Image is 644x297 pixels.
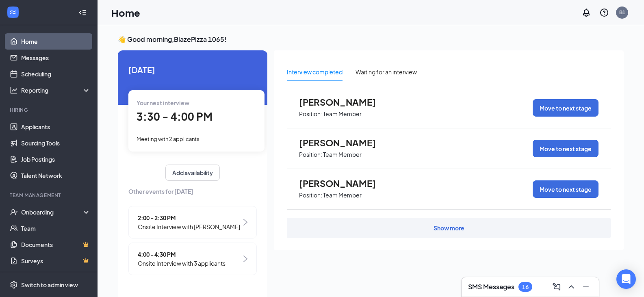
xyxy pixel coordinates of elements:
[9,8,17,16] svg: WorkstreamLogo
[21,167,91,184] a: Talent Network
[21,208,84,216] div: Onboarding
[128,63,257,76] span: [DATE]
[78,9,87,17] svg: Collapse
[616,269,636,289] div: Open Intercom Messenger
[579,280,592,293] button: Minimize
[137,110,212,123] span: 3:30 - 4:00 PM
[21,50,91,66] a: Messages
[10,86,18,94] svg: Analysis
[21,86,91,94] div: Reporting
[356,67,417,76] div: Waiting for an interview
[137,136,199,142] span: Meeting with 2 applicants
[21,220,91,236] a: Team
[287,67,343,76] div: Interview completed
[10,281,18,289] svg: Settings
[299,97,388,107] span: [PERSON_NAME]
[323,151,362,158] p: Team Member
[323,191,362,199] p: Team Member
[299,151,322,158] p: Position:
[533,140,598,157] button: Move to next stage
[581,282,591,292] svg: Minimize
[619,9,625,16] div: B1
[552,282,562,292] svg: ComposeMessage
[468,282,514,291] h3: SMS Messages
[581,8,591,17] svg: Notifications
[434,224,464,232] div: Show more
[137,99,189,106] span: Your next interview
[10,192,89,199] div: Team Management
[138,213,240,222] span: 2:00 - 2:30 PM
[111,6,140,20] h1: Home
[566,282,576,292] svg: ChevronUp
[138,259,226,268] span: Onsite Interview with 3 applicants
[522,284,529,290] div: 16
[128,187,257,196] span: Other events for [DATE]
[21,119,91,135] a: Applicants
[21,151,91,167] a: Job Postings
[533,180,598,198] button: Move to next stage
[299,137,388,148] span: [PERSON_NAME]
[21,66,91,82] a: Scheduling
[299,110,322,118] p: Position:
[323,110,362,118] p: Team Member
[21,253,91,269] a: SurveysCrown
[533,99,598,117] button: Move to next stage
[299,178,388,189] span: [PERSON_NAME]
[550,280,563,293] button: ComposeMessage
[165,165,220,181] button: Add availability
[118,35,624,44] h3: 👋 Good morning, BlazePizza 1065 !
[21,236,91,253] a: DocumentsCrown
[10,208,18,216] svg: UserCheck
[138,222,240,231] span: Onsite Interview with [PERSON_NAME]
[21,135,91,151] a: Sourcing Tools
[10,106,89,113] div: Hiring
[138,250,226,259] span: 4:00 - 4:30 PM
[299,191,322,199] p: Position:
[21,281,78,289] div: Switch to admin view
[565,280,578,293] button: ChevronUp
[21,33,91,50] a: Home
[599,8,609,17] svg: QuestionInfo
